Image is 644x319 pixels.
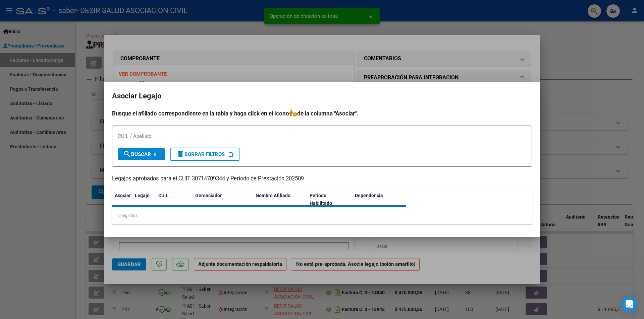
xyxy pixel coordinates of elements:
[307,188,352,211] datatable-header-cell: Periodo Habilitado
[195,193,222,198] span: Gerenciador
[112,90,532,102] h2: Asociar Legajo
[176,151,225,157] span: Borrar Filtros
[112,109,532,118] h4: Busque el afiliado correspondiente en la tabla y haga click en el ícono de la columna "Asociar".
[123,151,151,157] span: Buscar
[355,193,383,198] span: Dependencia
[176,150,184,158] mat-icon: delete
[112,175,532,183] p: Legajos aprobados para el CUIT 30714709344 y Período de Prestación 202509
[352,188,406,211] datatable-header-cell: Dependencia
[310,193,332,206] span: Periodo Habilitado
[112,188,132,211] datatable-header-cell: Asociar
[156,188,193,211] datatable-header-cell: CUIL
[123,150,131,158] mat-icon: search
[621,296,637,312] div: Open Intercom Messenger
[135,193,150,198] span: Legajo
[170,148,239,161] button: Borrar Filtros
[115,193,131,198] span: Asociar
[256,193,290,198] span: Nombre Afiliado
[118,148,165,160] button: Buscar
[158,193,168,198] span: CUIL
[193,188,253,211] datatable-header-cell: Gerenciador
[253,188,307,211] datatable-header-cell: Nombre Afiliado
[112,207,532,224] div: 0 registros
[132,188,156,211] datatable-header-cell: Legajo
